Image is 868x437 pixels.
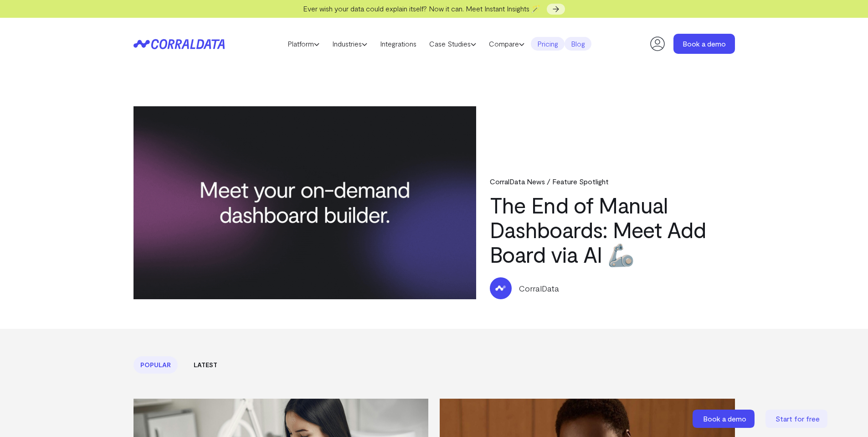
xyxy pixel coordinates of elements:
a: Integrations [374,37,423,51]
a: The End of Manual Dashboards: Meet Add Board via AI 🦾 [490,192,706,267]
a: Industries [326,37,374,51]
a: Book a demo [693,410,756,428]
a: Start for free [765,410,829,428]
span: Ever wish your data could explain itself? Now it can. Meet Instant Insights 🪄 [303,4,540,13]
span: Book a demo [703,414,746,423]
a: Pricing [531,37,565,51]
span: Start for free [776,414,820,423]
div: CorralData News / Feature Spotlight [490,177,735,186]
a: Latest [187,356,224,374]
a: Blog [565,37,591,51]
a: Compare [483,37,531,51]
a: Case Studies [423,37,483,51]
a: Popular [134,356,178,374]
a: Platform [281,37,326,51]
a: Book a demo [673,34,735,54]
p: CorralData [519,282,559,294]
